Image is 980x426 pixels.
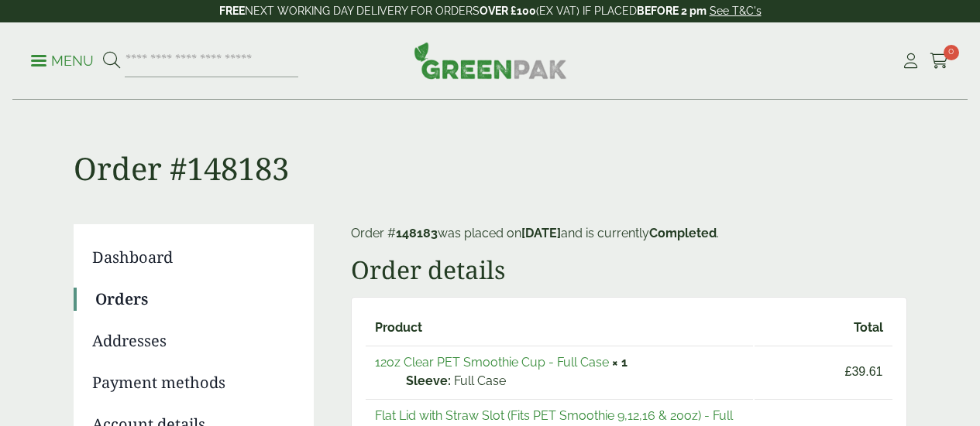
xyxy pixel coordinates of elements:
[351,224,907,243] p: Order # was placed on and is currently .
[710,5,762,17] a: See T&C's
[219,5,245,17] strong: FREE
[92,371,292,394] a: Payment methods
[92,329,292,353] a: Addresses
[375,355,609,370] a: 12oz Clear PET Smoothie Cup - Full Case
[845,365,883,378] bdi: 39.61
[95,288,292,311] a: Orders
[406,372,744,390] p: Full Case
[31,52,94,67] a: Menu
[414,42,567,79] img: GreenPak Supplies
[31,52,94,70] p: Menu
[944,45,959,60] span: 0
[396,226,438,240] mark: 148183
[612,355,628,370] strong: × 1
[351,255,907,285] h2: Order details
[649,226,717,240] mark: Completed
[74,101,907,187] h1: Order #148183
[755,312,892,344] th: Total
[845,365,852,378] span: £
[480,5,536,17] strong: OVER £100
[930,49,949,73] a: 0
[521,226,561,240] mark: [DATE]
[366,312,753,344] th: Product
[406,372,451,390] strong: Sleeve:
[930,53,949,69] i: Cart
[637,5,707,17] strong: BEFORE 2 pm
[92,246,292,269] a: Dashboard
[901,53,920,69] i: My Account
